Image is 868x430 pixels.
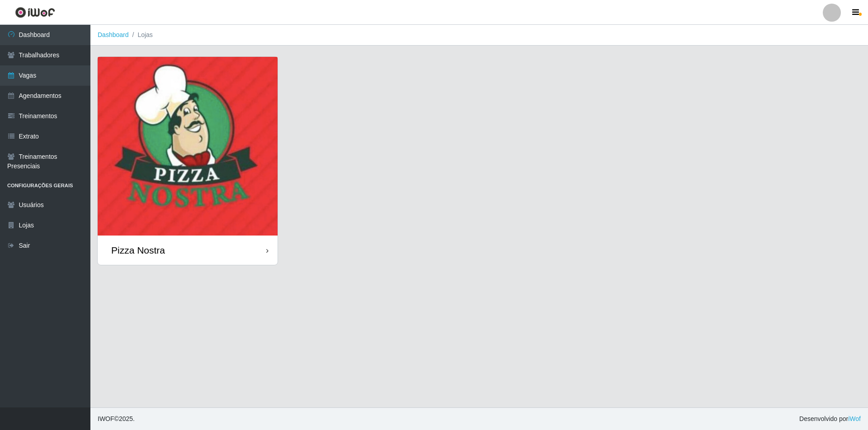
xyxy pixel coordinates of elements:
div: Pizza Nostra [111,245,165,256]
a: iWof [848,415,861,422]
span: Desenvolvido por [799,414,861,424]
nav: breadcrumb [90,25,868,46]
a: Dashboard [98,31,129,38]
img: cardImg [98,57,278,236]
li: Lojas [129,30,153,40]
span: IWOF [98,415,114,422]
img: CoreUI Logo [15,7,55,18]
span: © 2025 . [98,414,135,424]
a: Pizza Nostra [98,57,278,265]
